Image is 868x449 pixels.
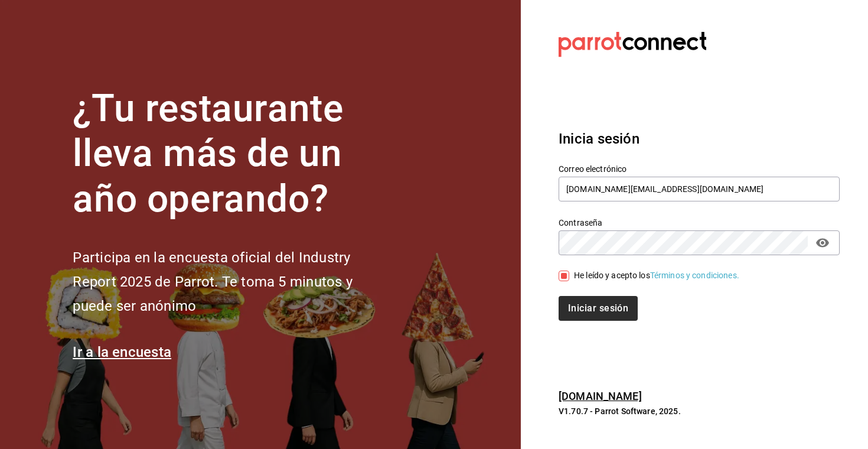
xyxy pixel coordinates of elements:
[559,390,642,402] a: [DOMAIN_NAME]
[574,269,739,282] div: He leído y acepto los
[559,296,638,321] button: Iniciar sesión
[73,86,391,222] h1: ¿Tu restaurante lleva más de un año operando?
[73,344,171,360] a: Ir a la encuesta
[650,271,739,280] a: Términos y condiciones.
[559,164,840,173] label: Correo electrónico
[559,128,840,149] h3: Inicia sesión
[812,233,833,253] button: passwordField
[559,177,840,201] input: Ingresa tu correo electrónico
[73,246,391,318] h2: Participa en la encuesta oficial del Industry Report 2025 de Parrot. Te toma 5 minutos y puede se...
[559,218,840,226] label: Contraseña
[559,405,840,417] p: V1.70.7 - Parrot Software, 2025.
